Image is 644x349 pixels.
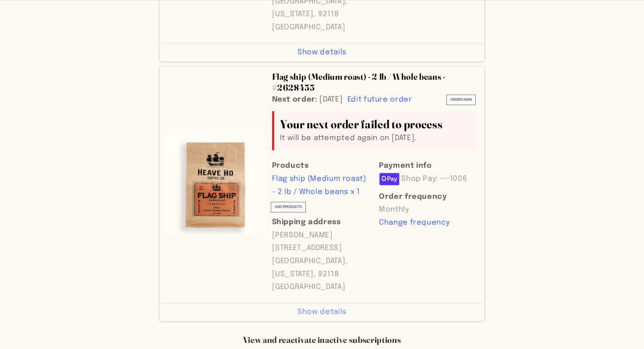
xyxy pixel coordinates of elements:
[272,175,367,196] a: Flag ship (Medium roast) - 2 lb / Whole beans x 1
[450,96,472,103] span: Order now
[272,111,477,151] div: It will be attempted again on [DATE].
[271,202,306,212] button: ADD PRODUCTS
[446,95,476,105] button: Order now
[319,96,343,103] span: [DATE]
[275,204,302,211] span: ADD PRODUCTS
[272,159,370,173] span: Products
[347,96,412,103] span: Edit future order
[401,173,438,186] span: Shop Pay:
[297,306,347,319] span: Show details
[272,216,341,229] span: Shipping address
[272,96,318,103] span: Next order:
[379,159,477,173] span: Payment info
[272,71,477,94] h3: Flag ship (Medium roast) - 2 lb / Whole beans - #2628455
[272,229,370,242] p: [PERSON_NAME]
[280,117,471,132] h2: Your next order failed to process
[243,335,401,345] h3: View and reactivate inactive subscriptions
[272,255,370,281] p: [GEOGRAPHIC_DATA], [US_STATE], 92118
[272,21,370,34] p: [GEOGRAPHIC_DATA]
[450,173,467,186] span: 1006
[297,46,347,59] span: Show details
[440,175,450,184] span: ····
[379,203,477,216] p: Monthly
[272,281,370,294] p: [GEOGRAPHIC_DATA]
[379,216,477,229] span: Change frequency
[272,242,370,255] p: [STREET_ADDRESS]
[379,190,477,204] span: Order frequency
[165,134,267,236] a: Line item image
